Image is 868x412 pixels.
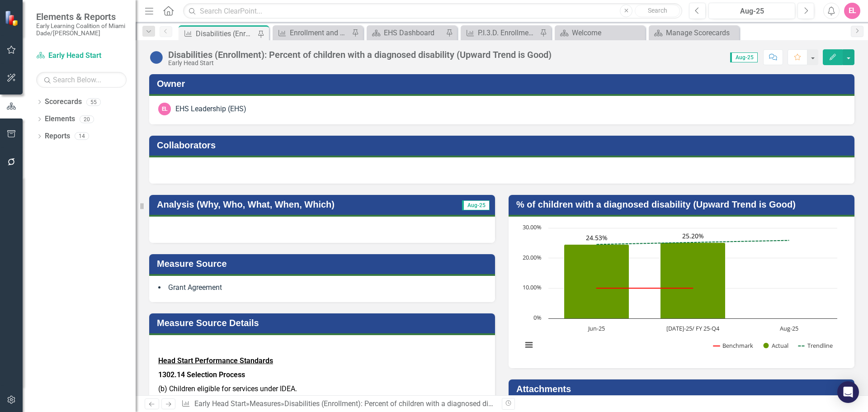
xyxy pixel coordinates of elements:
text: 0% [533,313,542,322]
h3: % of children with a diagnosed disability (Upward Trend is Good) [516,199,850,209]
u: Head Start Performance Standards [158,356,273,365]
g: Actual, series 2 of 3. Bar series with 3 bars. [564,228,790,319]
a: Reports [45,131,70,142]
h3: Collaborators [157,140,850,150]
text: Jun-25 [587,324,605,332]
div: Disabilities (Enrollment): Percent of children with a diagnosed disability (Upward Trend is Good) [196,28,255,39]
span: (b) Children eligible for services under IDEA. [158,384,297,393]
a: Enrollment and Attendance (Monthly Attendance): Percent of Average Monthly Attendance (Upward Tre... [275,27,349,38]
input: Search Below... [36,72,127,88]
div: 14 [75,133,89,140]
span: Search [648,7,667,14]
div: Aug-25 [712,6,792,17]
small: Early Learning Coalition of Miami Dade/[PERSON_NAME] [36,22,127,37]
span: Elements & Reports [36,11,127,22]
img: No Information [149,50,164,65]
text: 30.00% [523,223,542,231]
div: P.I.3.D. Enrollment and Attendance (Monthly Enrollment): Percent of Monthly Enrollment (Upward Tr... [478,27,538,38]
div: Welcome [572,27,643,38]
a: Scorecards [45,97,82,107]
a: Early Head Start [36,51,127,61]
h3: Attachments [516,384,850,394]
g: Trendline, series 3 of 3. Line with 3 data points. [595,239,791,246]
text: [DATE]-25/ FY 25-Q4 [666,324,720,332]
a: Measures [250,399,281,408]
div: Early Head Start [168,60,552,66]
div: Manage Scorecards [666,27,737,38]
a: Elements [45,114,75,124]
div: 55 [86,98,101,106]
path: Jun-25, 24.53333333. Actual. [564,245,629,319]
div: 20 [80,115,94,123]
button: Aug-25 [708,3,795,19]
span: Grant Agreement [168,283,222,292]
div: Open Intercom Messenger [837,381,859,403]
div: Enrollment and Attendance (Monthly Attendance): Percent of Average Monthly Attendance (Upward Tre... [290,27,349,38]
div: » » [181,399,495,409]
div: Chart. Highcharts interactive chart. [518,223,845,359]
input: Search ClearPoint... [183,3,682,19]
text: Aug-25 [780,324,798,332]
button: View chart menu, Chart [523,339,535,351]
h3: Measure Source Details [157,318,491,328]
div: Disabilities (Enrollment): Percent of children with a diagnosed disability (Upward Trend is Good) [284,399,589,408]
g: Benchmark, series 1 of 3. Line with 3 data points. [595,286,695,290]
button: Show Trendline [798,341,833,350]
h3: Analysis (Why, Who, What, When, Which) [157,199,444,209]
button: Show Benchmark [713,341,753,350]
text: 25.20% [682,232,704,240]
span: Aug-25 [730,52,758,62]
text: 10.00% [523,283,542,291]
img: ClearPoint Strategy [5,10,20,26]
div: EHS Dashboard [384,27,443,38]
a: Early Head Start [194,399,246,408]
strong: 1302.14 Selection Process [158,370,245,379]
path: Jul-25/ FY 25-Q4, 25.2. Actual. [660,243,726,319]
button: EL [844,3,860,19]
a: P.I.3.D. Enrollment and Attendance (Monthly Enrollment): Percent of Monthly Enrollment (Upward Tr... [463,27,538,38]
svg: Interactive chart [518,223,842,359]
div: EL [158,103,171,115]
div: Disabilities (Enrollment): Percent of children with a diagnosed disability (Upward Trend is Good) [168,50,552,60]
h3: Measure Source [157,259,491,269]
span: Aug-25 [462,200,490,210]
a: EHS Dashboard [369,27,443,38]
div: EHS Leadership (EHS) [175,104,246,114]
text: 24.53% [586,233,608,242]
a: Welcome [557,27,643,38]
a: Manage Scorecards [651,27,737,38]
text: 20.00% [523,253,542,261]
button: Search [635,5,680,17]
h3: Owner [157,79,850,89]
button: Show Actual [763,341,788,350]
